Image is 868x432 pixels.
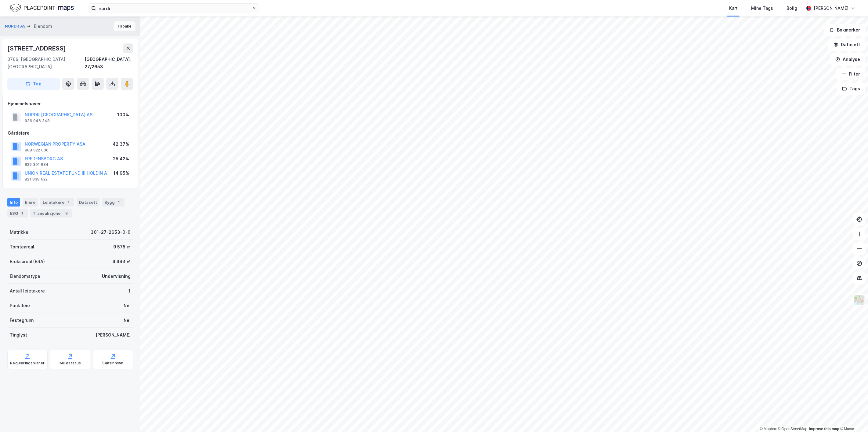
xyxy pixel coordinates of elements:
div: 821 838 622 [25,177,48,182]
div: 9 575 ㎡ [113,243,131,251]
div: Eiendomstype [10,273,40,280]
div: Bygg [102,198,125,207]
div: Tomteareal [10,243,34,251]
div: Saksinnsyn [103,361,124,366]
div: Antall leietakere [10,287,45,295]
div: Transaksjoner [30,209,72,218]
div: 100% [117,111,129,118]
div: 1 [116,199,122,205]
div: Hjemmelshaver [8,100,133,107]
div: 1 [128,287,131,295]
div: ESG [7,209,28,218]
img: Z [854,294,865,306]
div: Eiendom [34,23,52,30]
a: OpenStreetMap [778,427,808,431]
div: Reguleringsplaner [10,361,45,366]
input: Søk på adresse, matrikkel, gårdeiere, leietakere eller personer [96,4,252,13]
a: Mapbox [760,427,777,431]
div: 1 [19,210,25,216]
div: Nei [124,302,131,309]
div: Undervisning [102,273,131,280]
div: Tinglyst [10,331,27,339]
button: Analyse [830,53,866,65]
div: [PERSON_NAME] [814,5,848,12]
div: Miljøstatus [60,361,81,366]
div: [GEOGRAPHIC_DATA], 27/2653 [85,56,133,70]
div: [STREET_ADDRESS] [7,43,67,53]
div: Leietakere [40,198,74,207]
div: Matrikkel [10,229,30,236]
div: Mine Tags [751,5,773,12]
button: Filter [836,68,866,80]
button: Datasett [828,39,866,51]
button: Tag [7,78,60,90]
div: Bolig [787,5,797,12]
a: Improve this map [809,427,839,431]
div: Bruksareal (BRA) [10,258,45,265]
button: Bokmerker [824,24,866,36]
div: 936 946 348 [25,118,50,123]
div: Punktleie [10,302,30,309]
div: 1 [66,199,72,205]
div: 4 493 ㎡ [112,258,131,265]
button: Tilbake [114,21,136,31]
img: logo.f888ab2527a4732fd821a326f86c7f29.svg [10,3,74,13]
div: Datasett [77,198,99,207]
div: 0766, [GEOGRAPHIC_DATA], [GEOGRAPHIC_DATA] [7,56,85,70]
iframe: Chat Widget [837,403,868,432]
button: Tags [837,83,866,95]
div: Nei [124,317,131,324]
div: Kart [729,5,738,12]
div: 988 622 036 [25,148,49,153]
div: 42.37% [113,140,129,148]
div: Eiere [23,198,38,207]
div: 25.42% [113,155,129,162]
div: [PERSON_NAME] [96,331,131,339]
button: NORDR AS [5,23,27,29]
div: Festegrunn [10,317,34,324]
div: 9 [63,210,70,216]
div: 301-27-2653-0-0 [91,229,131,236]
div: Gårdeiere [8,129,133,137]
div: Info [7,198,20,207]
div: 929 301 684 [25,162,49,167]
div: 14.95% [113,169,129,177]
